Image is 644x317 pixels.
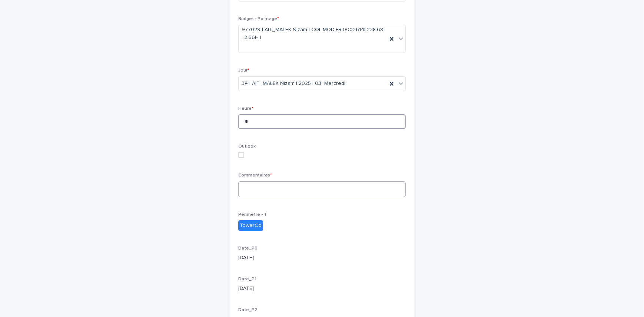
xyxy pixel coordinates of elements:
[242,80,345,87] span: 34 | AIT_MALEK Nizam | 2025 | 03_Mercredi
[238,308,258,312] span: Date_P2
[238,144,256,149] span: Outlook
[238,254,406,262] p: [DATE]
[238,220,263,231] div: TowerCo
[238,173,272,178] span: Commentaires
[238,212,267,217] span: Périmètre - T
[238,277,256,281] span: Date_P1
[238,17,279,21] span: Budget - Pointage
[238,68,249,73] span: Jour
[238,246,258,251] span: Date_P0
[238,285,406,293] p: [DATE]
[238,106,253,111] span: Heure
[242,26,384,42] span: 977029 | AIT_MALEK Nizam | COL.MOD.FR.0002614| 238.68 | 2.66H |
